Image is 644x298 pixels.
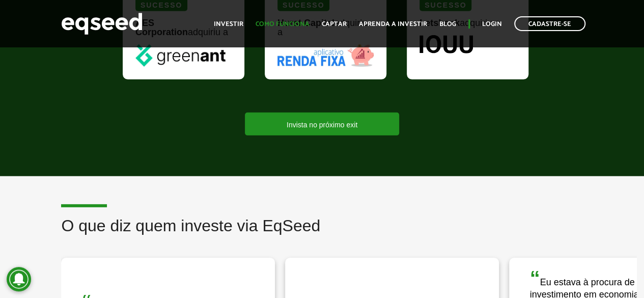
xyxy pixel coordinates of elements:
a: Aprenda a investir [359,21,427,28]
a: Investir [214,21,243,28]
a: Blog [439,21,456,28]
h2: O que diz quem investe via EqSeed [61,217,636,250]
a: Captar [322,21,347,28]
span: “ [529,267,540,289]
a: Login [482,21,502,28]
a: Cadastre-se [514,16,585,31]
img: greenant [135,44,226,67]
a: Invista no próximo exit [245,113,399,136]
img: EqSeed [61,10,143,37]
img: Renda Fixa [277,44,374,67]
a: Como funciona [256,21,310,28]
